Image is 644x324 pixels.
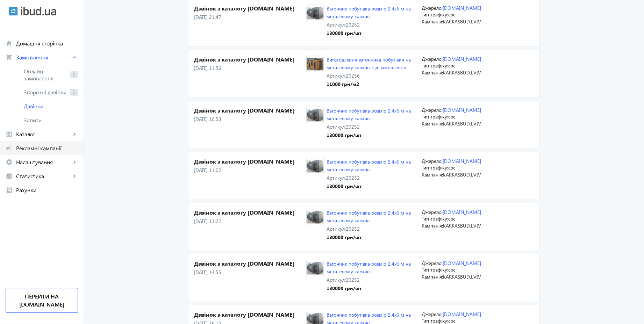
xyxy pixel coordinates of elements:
[24,117,78,124] span: Запити
[16,40,78,47] span: Домашня сторінка
[422,266,448,273] span: Тип трафіку:
[71,131,78,138] mat-icon: keyboard_arrow_right
[307,108,323,122] img: 2492567934ff434f3c2560033159069-c0700339bd.jpg
[327,107,411,122] a: Вагончик побутівка розмір 2.4х6 м на металевому каркасі
[422,171,443,178] span: Кампанія:
[448,266,455,273] span: cpc
[71,159,78,166] mat-icon: keyboard_arrow_right
[443,56,481,62] a: [DOMAIN_NAME]
[443,222,481,229] span: KARKASBUD.LVIV
[327,183,416,190] div: 130000 грн /шт
[443,120,481,127] span: KARKASBUD.LVIV
[194,5,306,12] h4: Дзвінок з каталогу [DOMAIN_NAME]
[443,69,481,76] span: KARKASBUD.LVIV
[6,159,13,166] mat-icon: settings
[71,173,78,180] mat-icon: keyboard_arrow_right
[6,145,13,152] mat-icon: campaign
[194,209,306,216] h4: Дзвінок з каталогу [DOMAIN_NAME]
[443,209,481,215] a: [DOMAIN_NAME]
[422,317,448,324] span: Тип трафіку:
[194,65,306,72] p: [DATE] 11:56
[70,71,78,78] span: 3
[327,260,411,275] a: Вагончик побутівка розмір 2.4х6 м на металевому каркасі
[307,57,323,71] img: 300596793561ab5b365303879069136-1e9435ac14.jpg
[443,5,481,11] a: [DOMAIN_NAME]
[448,113,455,120] span: cpc
[327,123,346,130] span: Артикул:
[443,158,481,164] a: [DOMAIN_NAME]
[422,11,448,18] span: Тип трафіку:
[422,113,448,120] span: Тип трафіку:
[422,56,443,62] span: Джерело:
[6,288,78,313] a: Перейти на [DOMAIN_NAME]
[327,30,416,37] div: 130000 грн /шт
[443,171,481,178] span: KARKASBUD.LVIV
[16,54,71,61] span: Замовлення
[71,54,78,61] mat-icon: keyboard_arrow_right
[327,174,346,181] span: Артикул:
[6,131,13,138] mat-icon: grid_view
[16,187,78,194] span: Рахунки
[443,18,481,25] span: KARKASBUD.LVIV
[6,173,13,180] mat-icon: analytics
[327,225,346,232] span: Артикул:
[194,260,306,267] h4: Дзвінок з каталогу [DOMAIN_NAME]
[346,72,360,79] span: 20256
[448,62,455,69] span: cpc
[21,7,56,16] img: ibud_text.svg
[448,317,455,324] span: cpc
[307,159,323,173] img: 2492567934ff434f3c2560033159069-c0700339bd.jpg
[194,14,306,21] p: [DATE] 21:47
[443,273,481,280] span: KARKASBUD.LVIV
[24,89,67,96] span: Зворотні дзвінки
[327,72,346,79] span: Артикул:
[16,159,71,166] span: Налаштування
[194,311,306,318] h4: Дзвінок з каталогу [DOMAIN_NAME]
[24,103,78,110] span: Дзвінки
[327,234,416,241] div: 130000 грн /шт
[448,11,455,18] span: cpc
[448,215,455,222] span: cpc
[346,21,360,28] span: 20252
[422,120,443,127] span: Кампанія:
[327,158,411,173] a: Вагончик побутівка розмір 2.4х6 м на металевому каркасі
[327,209,411,224] a: Вагончик побутівка розмір 2.4х6 м на металевому каркасі
[422,222,443,229] span: Кампанія:
[307,210,323,224] img: 2492567934ff434f3c2560033159069-c0700339bd.jpg
[194,158,306,165] h4: Дзвінок з каталогу [DOMAIN_NAME]
[24,68,67,82] span: Онлайн-замовлення
[194,269,306,276] p: [DATE] 14:55
[6,187,13,194] mat-icon: receipt_long
[16,145,78,152] span: Рекламні кампанії
[6,54,13,61] mat-icon: shopping_cart
[422,164,448,171] span: Тип трафіку:
[307,6,323,20] img: 2492567934ff434f3c2560033159069-c0700339bd.jpg
[327,132,416,139] div: 130000 грн /шт
[422,18,443,25] span: Кампанія:
[327,81,416,88] div: 11000 грн /м2
[9,7,18,16] img: ibud.svg
[327,5,411,20] a: Вагончик побутівка розмір 2.4х6 м на металевому каркасі
[443,107,481,113] a: [DOMAIN_NAME]
[346,174,360,181] span: 20252
[346,276,360,283] span: 20252
[327,285,416,292] div: 130000 грн /шт
[327,56,411,71] a: Виготовлення вагончика побутівки на металевому каркасі під замовлення
[422,311,443,317] span: Джерело:
[194,167,306,174] p: [DATE] 11:02
[6,40,13,47] mat-icon: home
[16,131,71,138] span: Каталог
[194,218,306,225] p: [DATE] 13:22
[422,62,448,69] span: Тип трафіку:
[448,164,455,171] span: cpc
[194,107,306,114] h4: Дзвінок з каталогу [DOMAIN_NAME]
[327,21,346,28] span: Артикул:
[194,116,306,123] p: [DATE] 10:53
[422,5,443,11] span: Джерело:
[422,273,443,280] span: Кампанія:
[194,56,306,63] h4: Дзвінок з каталогу [DOMAIN_NAME]
[443,260,481,266] a: [DOMAIN_NAME]
[307,261,323,275] img: 2492567934ff434f3c2560033159069-c0700339bd.jpg
[70,89,78,96] span: 0
[346,225,360,232] span: 20252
